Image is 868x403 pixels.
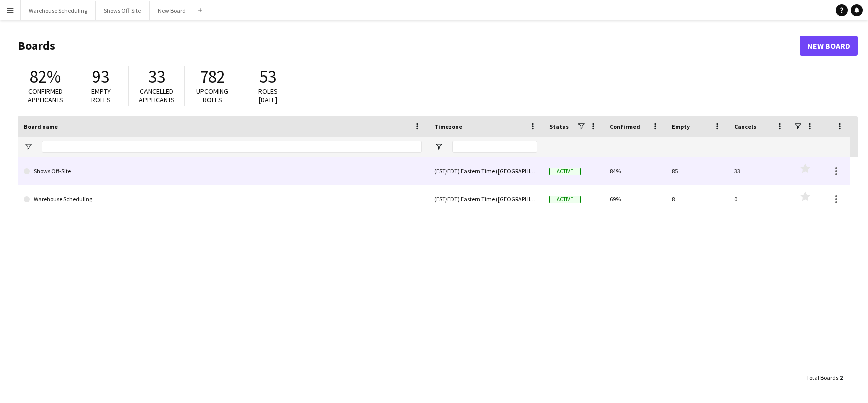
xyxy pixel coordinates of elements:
[428,157,543,185] div: (EST/EDT) Eastern Time ([GEOGRAPHIC_DATA] & [GEOGRAPHIC_DATA])
[21,1,96,20] button: Warehouse Scheduling
[24,123,58,130] span: Board name
[549,168,581,175] span: Active
[806,374,838,381] span: Total Boards
[139,87,175,104] span: Cancelled applicants
[148,66,165,88] span: 33
[728,185,790,213] div: 0
[42,141,422,153] input: Board name Filter Input
[96,1,150,20] button: Shows Off-Site
[259,66,276,88] span: 53
[806,368,843,387] div: :
[200,66,225,88] span: 782
[196,87,228,104] span: Upcoming roles
[258,87,278,104] span: Roles [DATE]
[92,66,109,88] span: 93
[18,38,800,53] h1: Boards
[428,185,543,213] div: (EST/EDT) Eastern Time ([GEOGRAPHIC_DATA] & [GEOGRAPHIC_DATA])
[549,196,581,203] span: Active
[734,123,756,130] span: Cancels
[549,123,569,130] span: Status
[604,157,666,185] div: 84%
[728,157,790,185] div: 33
[604,185,666,213] div: 69%
[610,123,640,130] span: Confirmed
[28,87,63,104] span: Confirmed applicants
[24,185,422,213] a: Warehouse Scheduling
[666,185,728,213] div: 8
[91,87,111,104] span: Empty roles
[434,123,462,130] span: Timezone
[840,374,843,381] span: 2
[452,141,537,153] input: Timezone Filter Input
[672,123,690,130] span: Empty
[434,142,443,151] button: Open Filter Menu
[24,142,33,151] button: Open Filter Menu
[24,157,422,185] a: Shows Off-Site
[800,36,858,56] a: New Board
[30,66,61,88] span: 82%
[150,1,194,20] button: New Board
[666,157,728,185] div: 85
